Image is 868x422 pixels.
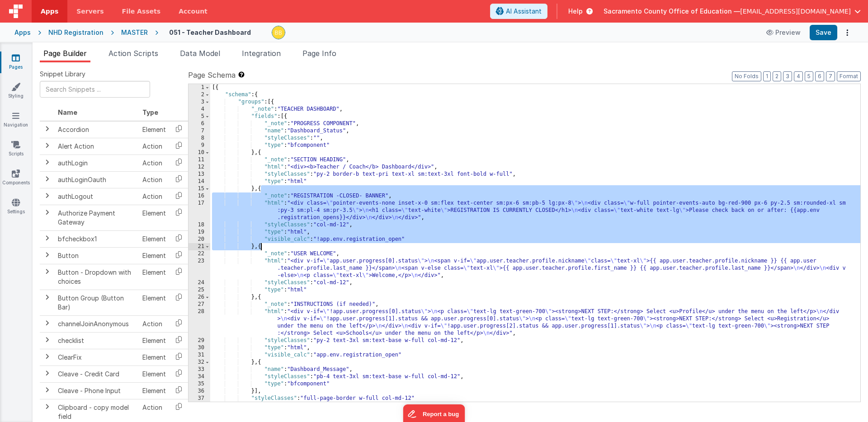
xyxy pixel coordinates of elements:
td: Element [139,382,170,399]
div: 18 [189,221,210,229]
div: 32 [189,359,210,366]
div: 16 [189,192,210,200]
div: 15 [189,185,210,192]
div: 36 [189,388,210,395]
td: Action [139,188,170,205]
div: 4 [189,106,210,113]
div: 30 [189,344,210,352]
span: Help [568,7,583,16]
td: Element [139,290,170,315]
button: Preview [761,25,806,40]
div: 10 [189,149,210,156]
button: 3 [783,71,792,81]
span: Action Scripts [108,49,158,58]
span: Page Builder [43,49,87,58]
div: 24 [189,279,210,286]
div: 11 [189,156,210,164]
td: authLoginOauth [54,171,139,188]
td: Element [139,205,170,230]
button: Save [810,25,837,40]
td: Element [139,332,170,349]
div: 19 [189,229,210,236]
td: Action [139,171,170,188]
button: No Folds [732,71,761,81]
td: Element [139,121,170,138]
h4: 051 - Teacher Dashboard [169,29,251,36]
td: Action [139,315,170,332]
div: 9 [189,142,210,149]
button: 2 [773,71,781,81]
span: Sacramento County Office of Education — [604,7,740,16]
td: channelJoinAnonymous [54,315,139,332]
span: Servers [76,7,104,16]
div: 21 [189,243,210,250]
td: Button [54,247,139,264]
td: Cleave - Credit Card [54,366,139,382]
div: 13 [189,171,210,178]
span: Name [58,108,77,116]
span: Apps [41,7,58,16]
td: Element [139,230,170,247]
td: Action [139,155,170,171]
div: 6 [189,120,210,127]
div: 27 [189,301,210,308]
button: Sacramento County Office of Education — [EMAIL_ADDRESS][DOMAIN_NAME] [604,7,861,16]
td: Alert Action [54,138,139,155]
div: 25 [189,286,210,294]
div: NHD Registration [48,28,104,37]
div: 28 [189,308,210,337]
span: [EMAIL_ADDRESS][DOMAIN_NAME] [740,7,851,16]
td: authLogout [54,188,139,205]
div: 20 [189,236,210,243]
div: 34 [189,373,210,380]
span: Page Info [302,49,336,58]
button: Options [841,26,854,39]
td: Authorize Payment Gateway [54,205,139,230]
div: 22 [189,250,210,258]
div: 14 [189,178,210,185]
input: Search Snippets ... [40,81,150,98]
div: 35 [189,380,210,388]
span: Page Schema [188,70,236,80]
div: 12 [189,164,210,171]
span: Type [142,108,158,116]
span: Data Model [180,49,220,58]
button: 6 [815,71,824,81]
td: authLogin [54,155,139,171]
div: 23 [189,258,210,279]
div: 8 [189,135,210,142]
span: Integration [242,49,281,58]
td: Button - Dropdown with choices [54,264,139,290]
button: 1 [763,71,771,81]
div: 33 [189,366,210,373]
td: bfcheckbox1 [54,230,139,247]
div: 26 [189,294,210,301]
span: Snippet Library [40,70,85,79]
div: 29 [189,337,210,344]
div: 31 [189,352,210,359]
td: Element [139,366,170,382]
td: Button Group (Button Bar) [54,290,139,315]
td: Element [139,349,170,366]
button: 5 [805,71,813,81]
button: 4 [794,71,803,81]
button: AI Assistant [490,4,547,19]
div: MASTER [121,28,148,37]
td: Element [139,264,170,290]
div: 5 [189,113,210,120]
button: Format [837,71,861,81]
div: 2 [189,91,210,98]
td: Accordion [54,121,139,138]
div: 1 [189,84,210,91]
span: File Assets [122,7,161,16]
div: 3 [189,98,210,106]
div: 17 [189,200,210,221]
td: Action [139,138,170,155]
td: ClearFix [54,349,139,366]
img: 3aae05562012a16e32320df8a0cd8a1d [272,26,285,39]
button: 7 [826,71,835,81]
td: Cleave - Phone Input [54,382,139,399]
div: 37 [189,395,210,402]
div: Apps [14,28,31,37]
div: 7 [189,127,210,135]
